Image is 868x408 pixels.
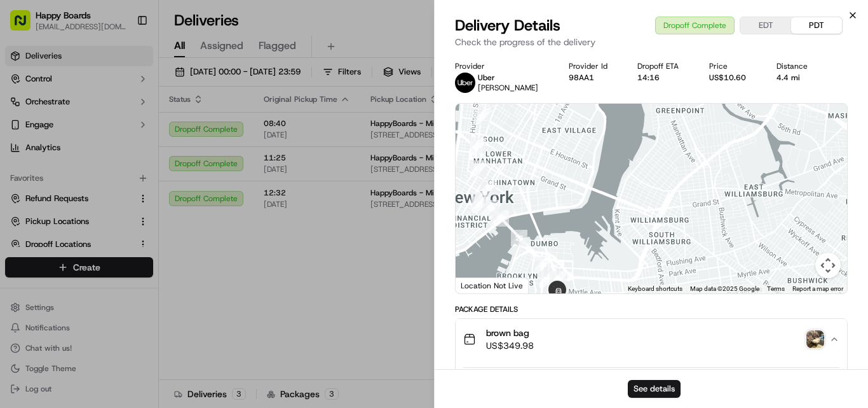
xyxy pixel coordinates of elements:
[39,232,168,242] span: [PERSON_NAME] [PERSON_NAME]
[791,17,842,34] button: PDT
[126,314,154,323] span: Pylon
[690,285,759,292] span: Map data ©2025 Google
[482,200,499,216] div: 21
[709,73,756,83] div: US$10.60
[8,279,102,302] a: 📗Knowledge Base
[33,82,229,95] input: Got a question? Start typing here...
[472,197,489,213] div: 20
[25,232,36,243] img: 1736555255976-a54dd68f-1ca7-489b-9aae-adbdc363a1c4
[90,313,154,323] a: Powered byPylon
[486,327,534,339] span: brown bag
[486,339,534,352] span: US$349.98
[637,61,689,71] div: Dropoff ETA
[57,122,208,134] div: Start new chat
[492,210,509,227] div: 22
[550,271,566,288] div: 26
[767,285,785,292] a: Terms (opens in new tab)
[102,279,209,302] a: 💻API Documentation
[178,232,204,242] span: [DATE]
[776,73,818,83] div: 4.4 mi
[569,73,594,83] button: 98AA1
[171,232,175,242] span: •
[57,134,175,144] div: We're available if you need us!
[49,197,75,208] span: [DATE]
[806,330,824,348] img: photo_proof_of_delivery image
[107,286,118,296] div: 💻
[13,13,38,38] img: Nash
[27,122,50,144] img: 1732323095091-59ea418b-cfe3-43c8-9ae0-d0d06d6fd42c
[569,61,618,71] div: Provider Id
[478,73,538,83] p: Uber
[815,253,841,278] button: Map camera controls
[628,380,681,398] button: See details
[470,160,487,177] div: 17
[637,73,689,83] div: 14:16
[13,220,33,240] img: Joana Marie Avellanoza
[511,230,527,246] div: 23
[470,137,486,154] div: 16
[25,285,97,297] span: Knowledge Base
[13,122,36,144] img: 1736555255976-a54dd68f-1ca7-489b-9aae-adbdc363a1c4
[13,51,231,71] p: Welcome 👋
[455,73,475,93] img: uber-new-logo.jpeg
[42,197,46,208] span: •
[455,304,848,314] div: Package Details
[456,278,529,293] div: Location Not Live
[478,83,538,93] span: [PERSON_NAME]
[471,192,487,209] div: 19
[539,271,555,288] div: 25
[740,17,791,34] button: EDT
[534,257,551,273] div: 24
[455,61,548,71] div: Provider
[455,36,848,48] p: Check the progress of the delivery
[13,286,23,296] div: 📗
[792,285,843,292] a: Report a map error
[216,125,231,141] button: Start new chat
[455,15,560,36] span: Delivery Details
[456,319,847,360] button: brown bagUS$349.98photo_proof_of_delivery image
[459,277,501,293] img: Google
[473,108,490,125] div: 15
[628,285,682,293] button: Keyboard shortcuts
[459,277,501,293] a: Open this area in Google Maps (opens a new window)
[480,179,497,195] div: 18
[776,61,818,71] div: Distance
[197,163,231,178] button: See all
[13,165,85,176] div: Past conversations
[709,61,756,71] div: Price
[120,285,204,297] span: API Documentation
